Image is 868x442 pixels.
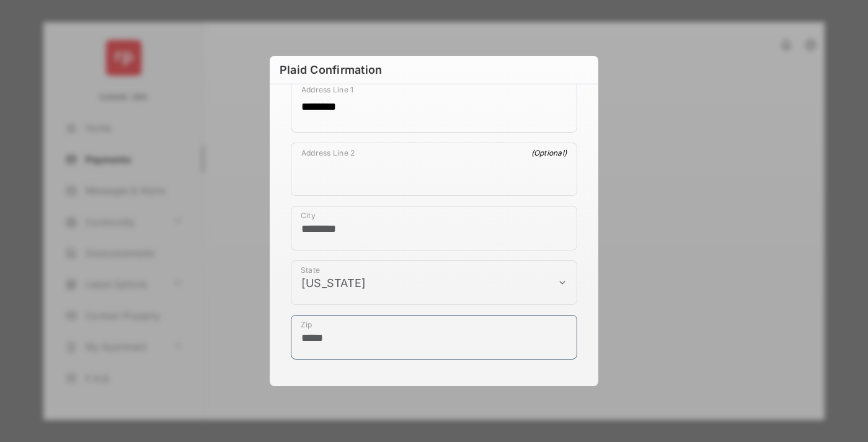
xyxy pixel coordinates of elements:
[291,260,577,305] div: payment_method_screening[postal_addresses][administrativeArea]
[270,56,598,84] h6: Plaid Confirmation
[291,315,577,360] div: payment_method_screening[postal_addresses][postalCode]
[291,206,577,250] div: payment_method_screening[postal_addresses][locality]
[291,79,577,133] div: payment_method_screening[postal_addresses][addressLine1]
[291,143,577,196] div: payment_method_screening[postal_addresses][addressLine2]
